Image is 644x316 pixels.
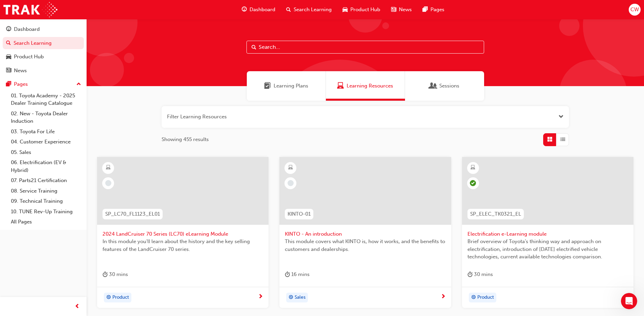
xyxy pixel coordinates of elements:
[286,5,291,14] span: search-icon
[347,82,393,90] span: Learning Resources
[326,71,405,101] a: Learning ResourcesLearning Resources
[76,80,81,89] span: up-icon
[288,180,294,186] span: learningRecordVerb_NONE-icon
[467,238,628,261] span: Brief overview of Toyota’s thinking way and approach on electrification, introduction of [DATE] e...
[8,147,84,158] a: 05. Sales
[14,67,27,75] div: News
[3,23,84,36] a: Dashboard
[103,270,128,279] div: 30 mins
[8,196,84,206] a: 09. Technical Training
[285,238,445,253] span: This module covers what KINTO is, how it works, and the benefits to customers and dealerships.
[462,157,633,308] a: SP_ELEC_TK0321_ELElectrification e-Learning moduleBrief overview of Toyota’s thinking way and app...
[285,230,445,238] span: KINTO - An introduction
[6,68,11,74] span: news-icon
[3,22,84,78] button: DashboardSearch LearningProduct HubNews
[6,40,11,46] span: search-icon
[103,230,263,238] span: 2024 LandCruiser 70 Series (LC70) eLearning Module
[8,137,84,147] a: 04. Customer Experience
[103,270,108,279] span: duration-icon
[105,210,160,218] span: SP_LC70_FL1123_EL01
[289,293,293,302] span: target-icon
[8,157,84,175] a: 06. Electrification (EV & Hybrid)
[3,37,84,50] a: Search Learning
[279,157,451,308] a: KINTO-01KINTO - An introductionThis module covers what KINTO is, how it works, and the benefits t...
[8,175,84,186] a: 07. Parts21 Certification
[430,82,437,90] span: Sessions
[3,64,84,77] a: News
[6,54,11,60] span: car-icon
[8,91,84,108] a: 01. Toyota Academy - 2025 Dealer Training Catalogue
[246,41,484,54] input: Search...
[477,294,494,301] span: Product
[439,82,459,90] span: Sessions
[423,5,428,14] span: pages-icon
[14,25,40,33] div: Dashboard
[295,294,306,301] span: Sales
[430,6,444,14] span: Pages
[281,3,337,17] a: search-iconSearch Learning
[3,78,84,91] button: Pages
[8,126,84,137] a: 03. Toyota For Life
[547,136,552,143] span: Grid
[274,82,308,90] span: Learning Plans
[285,270,290,279] span: duration-icon
[417,3,450,17] a: pages-iconPages
[288,210,311,218] span: KINTO-01
[97,157,269,308] a: SP_LC70_FL1123_EL012024 LandCruiser 70 Series (LC70) eLearning ModuleIn this module you'll learn ...
[14,80,28,88] div: Pages
[386,3,417,17] a: news-iconNews
[629,4,641,16] button: CW
[75,302,80,311] span: prev-icon
[558,113,564,121] button: Open the filter
[264,82,271,90] span: Learning Plans
[236,3,281,17] a: guage-iconDashboard
[14,53,44,61] div: Product Hub
[106,163,111,172] span: learningResourceType_ELEARNING-icon
[103,238,263,253] span: In this module you'll learn about the history and the key selling features of the LandCruiser 70 ...
[441,294,446,300] span: next-icon
[560,136,565,143] span: List
[8,186,84,196] a: 08. Service Training
[470,180,476,186] span: learningRecordVerb_COMPLETE-icon
[6,26,11,33] span: guage-icon
[467,230,628,238] span: Electrification e-Learning module
[350,6,380,14] span: Product Hub
[162,136,209,143] span: Showing 455 results
[391,5,396,14] span: news-icon
[471,293,476,302] span: target-icon
[8,217,84,227] a: All Pages
[3,51,84,63] a: Product Hub
[8,206,84,217] a: 10. TUNE Rev-Up Training
[630,6,639,14] span: CW
[112,294,129,301] span: Product
[247,71,326,101] a: Learning PlansLearning Plans
[288,163,293,172] span: learningResourceType_ELEARNING-icon
[250,6,275,14] span: Dashboard
[470,210,521,218] span: SP_ELEC_TK0321_EL
[467,270,493,279] div: 30 mins
[6,81,11,87] span: pages-icon
[258,294,263,300] span: next-icon
[105,180,111,186] span: learningRecordVerb_NONE-icon
[399,6,412,14] span: News
[252,43,256,51] span: Search
[8,108,84,126] a: 02. New - Toyota Dealer Induction
[294,6,332,14] span: Search Learning
[3,2,57,17] img: Trak
[471,163,475,172] span: learningResourceType_ELEARNING-icon
[621,293,637,309] iframe: Intercom live chat
[106,293,111,302] span: target-icon
[467,270,473,279] span: duration-icon
[405,71,484,101] a: SessionsSessions
[337,82,344,90] span: Learning Resources
[337,3,386,17] a: car-iconProduct Hub
[242,5,247,14] span: guage-icon
[285,270,310,279] div: 16 mins
[343,5,348,14] span: car-icon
